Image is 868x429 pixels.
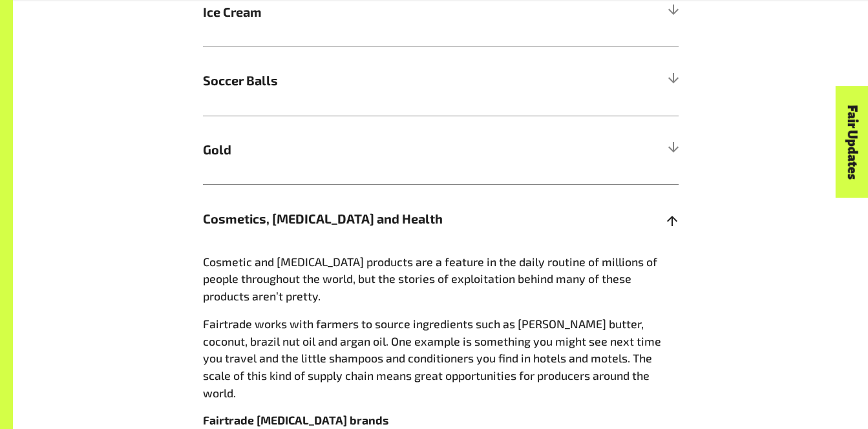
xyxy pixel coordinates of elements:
b: Fairtrade [MEDICAL_DATA] brands [203,413,388,427]
span: Soccer Balls [203,71,560,90]
span: Cosmetic and [MEDICAL_DATA] products are a feature in the daily routine of millions of people thr... [203,255,657,303]
span: Ice Cream [203,3,560,22]
span: Fairtrade works with farmers to source ingredients such as [PERSON_NAME] butter, coconut, brazil ... [203,317,661,400]
span: Cosmetics, [MEDICAL_DATA] and Health [203,209,560,229]
span: Gold [203,140,560,160]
